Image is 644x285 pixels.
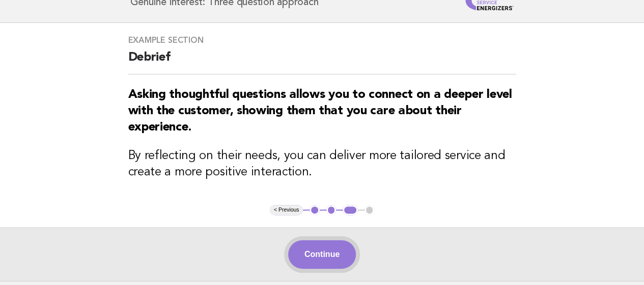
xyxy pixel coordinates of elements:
[343,205,357,215] button: 3
[326,205,337,215] button: 2
[310,205,320,215] button: 1
[270,205,303,215] button: < Previous
[288,240,356,269] button: Continue
[128,49,516,74] h2: Debrief
[128,35,516,45] h3: Example Section
[128,148,516,180] h3: By reflecting on their needs, you can deliver more tailored service and create a more positive in...
[128,89,512,134] strong: Asking thoughtful questions allows you to connect on a deeper level with the customer, showing th...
